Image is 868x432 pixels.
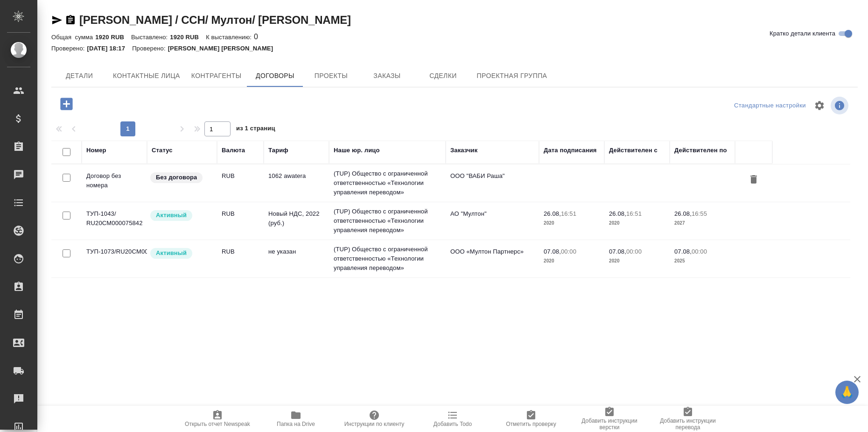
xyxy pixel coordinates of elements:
span: Проектная группа [476,70,547,82]
p: 2020 [544,219,600,228]
td: ТУП-1043/ RU20CM000075842 [82,205,147,237]
p: 00:00 [561,248,576,255]
p: 16:51 [626,210,642,217]
span: Проекты [308,70,353,82]
div: Заказчик [450,146,477,155]
p: 1920 RUB [170,34,206,41]
p: 2025 [674,256,730,266]
div: Дата подписания [544,146,597,155]
td: (TUP) Общество с ограниченной ответственностью «Технологии управления переводом» [329,202,446,240]
div: Статус [152,146,173,155]
span: из 1 страниц [236,123,275,136]
button: 🙏 [835,381,859,404]
p: 00:00 [626,248,642,255]
span: 🙏 [839,382,855,402]
td: Договор без номера [82,167,147,199]
td: RUB [217,242,264,275]
td: 1062 awatera [264,167,329,199]
p: Без договора [156,173,197,182]
span: Кратко детали клиента [770,29,835,38]
p: Общая сумма [51,34,95,41]
p: 26.08, [674,210,692,217]
button: Скопировать ссылку для ЯМессенджера [51,14,63,26]
p: К выставлению: [206,34,254,41]
p: [PERSON_NAME] [PERSON_NAME] [168,45,280,52]
p: 26.08, [609,210,626,217]
p: ООО «Мултон Партнерс» [450,247,534,256]
span: Контрагенты [191,70,242,82]
p: 07.08, [544,248,561,255]
p: 07.08, [674,248,692,255]
button: Добавить договор [54,94,79,113]
p: Проверено: [51,45,87,52]
p: Выставлено: [131,34,170,41]
p: 2020 [609,219,665,228]
div: Номер [86,146,106,155]
td: ТУП-1073/RU20CM000075030 [82,242,147,275]
span: Договоры [252,70,297,82]
p: 00:00 [692,248,707,255]
span: Заказы [364,70,409,82]
p: Активный [156,211,187,220]
p: 2020 [544,256,600,266]
span: Сделки [420,70,465,82]
td: не указан [264,242,329,275]
p: 16:55 [692,210,707,217]
span: Контактные лица [113,70,180,82]
div: 0 [51,31,858,42]
td: Новый НДС, 2022 (руб.) [264,205,329,237]
div: Тариф [268,146,288,155]
td: RUB [217,167,264,199]
span: Детали [57,70,102,82]
p: [DATE] 18:17 [87,45,133,52]
td: (TUP) Общество с ограниченной ответственностью «Технологии управления переводом» [329,240,446,277]
div: Действителен с [609,146,658,155]
p: Проверено: [132,45,168,52]
span: Посмотреть информацию [831,97,850,114]
button: Удалить [746,171,762,189]
div: split button [732,99,808,113]
button: Скопировать ссылку [65,14,76,26]
p: 2020 [609,256,665,266]
p: ООО "ВАБИ Раша" [450,171,534,181]
p: 2027 [674,219,730,228]
p: Активный [156,248,187,258]
td: RUB [217,205,264,237]
div: Действителен по [674,146,727,155]
div: Валюта [222,146,245,155]
td: (TUP) Общество с ограниченной ответственностью «Технологии управления переводом» [329,164,446,202]
p: 07.08, [609,248,626,255]
a: [PERSON_NAME] / CCH/ Мултон/ [PERSON_NAME] [79,14,351,26]
p: 1920 RUB [95,34,131,41]
p: 16:51 [561,210,576,217]
p: АО "Мултон" [450,209,534,219]
p: 26.08, [544,210,561,217]
div: Наше юр. лицо [334,146,380,155]
span: Настроить таблицу [808,94,831,117]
